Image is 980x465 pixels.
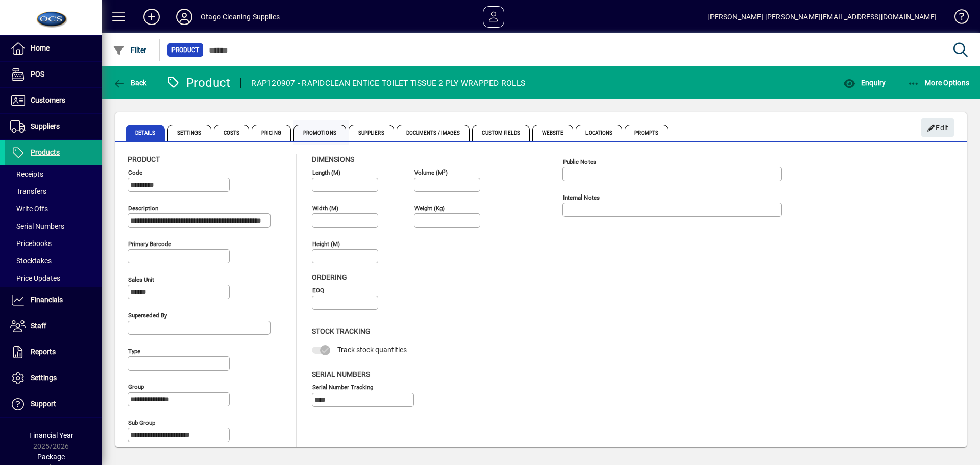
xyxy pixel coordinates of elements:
span: Products [31,148,60,156]
span: More Options [908,79,970,87]
span: Receipts [10,170,43,178]
button: Profile [168,8,201,26]
span: Stocktakes [10,257,52,265]
span: Stock Tracking [312,327,371,335]
span: Write Offs [10,205,48,213]
mat-label: Sub group [128,419,155,426]
span: Product [128,155,160,163]
mat-label: Type [128,348,140,355]
a: Price Updates [5,270,102,287]
span: Serial Numbers [10,222,64,230]
a: Customers [5,88,102,113]
a: POS [5,62,102,87]
a: Staff [5,313,102,339]
span: Track stock quantities [337,346,407,354]
mat-label: Description [128,205,158,212]
span: Support [31,400,56,408]
mat-label: Volume (m ) [414,169,448,176]
span: Locations [576,125,622,141]
span: Dimensions [312,155,354,163]
span: Reports [31,348,56,356]
span: Custom Fields [472,125,529,141]
span: Back [113,79,147,87]
button: Add [135,8,168,26]
span: Customers [31,96,65,104]
sup: 3 [443,168,446,173]
span: Financials [31,296,63,304]
button: Filter [110,41,150,59]
a: Financials [5,287,102,313]
button: Edit [921,118,954,137]
div: Product [166,75,231,91]
div: RAP120907 - RAPIDCLEAN ENTICE TOILET TISSUE 2 PLY WRAPPED ROLLS [251,75,525,91]
span: Costs [214,125,250,141]
mat-label: Group [128,383,144,390]
mat-label: Serial Number tracking [312,383,373,390]
span: Financial Year [29,431,73,439]
button: More Options [905,74,972,92]
span: Prompts [625,125,668,141]
a: Receipts [5,165,102,183]
a: Transfers [5,183,102,200]
mat-label: Code [128,169,142,176]
mat-label: Primary barcode [128,240,171,248]
a: Suppliers [5,114,102,139]
mat-label: Superseded by [128,312,167,319]
a: Knowledge Base [947,2,967,35]
mat-label: Public Notes [563,158,596,165]
span: Suppliers [349,125,394,141]
mat-label: Height (m) [312,240,340,248]
span: Price Updates [10,274,60,282]
div: Otago Cleaning Supplies [201,9,280,25]
a: Write Offs [5,200,102,217]
span: Edit [927,119,949,136]
button: Back [110,74,150,92]
span: Settings [167,125,211,141]
mat-label: Weight (Kg) [414,205,445,212]
span: Filter [113,46,147,54]
span: Suppliers [31,122,60,130]
span: Transfers [10,187,46,195]
span: Enquiry [843,79,886,87]
a: Pricebooks [5,235,102,252]
mat-label: Internal Notes [563,194,600,201]
a: Settings [5,365,102,391]
mat-label: Width (m) [312,205,338,212]
span: Pricing [252,125,291,141]
span: Details [126,125,165,141]
span: Settings [31,374,57,382]
span: POS [31,70,44,78]
a: Support [5,391,102,417]
a: Home [5,36,102,61]
span: Serial Numbers [312,370,370,378]
span: Promotions [293,125,346,141]
mat-label: Length (m) [312,169,340,176]
div: [PERSON_NAME] [PERSON_NAME][EMAIL_ADDRESS][DOMAIN_NAME] [707,9,937,25]
span: Product [171,45,199,55]
a: Reports [5,339,102,365]
a: Serial Numbers [5,217,102,235]
span: Ordering [312,273,347,281]
button: Enquiry [841,74,888,92]
app-page-header-button: Back [102,74,158,92]
span: Pricebooks [10,239,52,248]
a: Stocktakes [5,252,102,270]
mat-label: Sales unit [128,276,154,283]
span: Package [37,453,65,461]
span: Home [31,44,50,52]
mat-label: EOQ [312,287,324,294]
span: Documents / Images [397,125,470,141]
span: Staff [31,322,46,330]
span: Website [532,125,574,141]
